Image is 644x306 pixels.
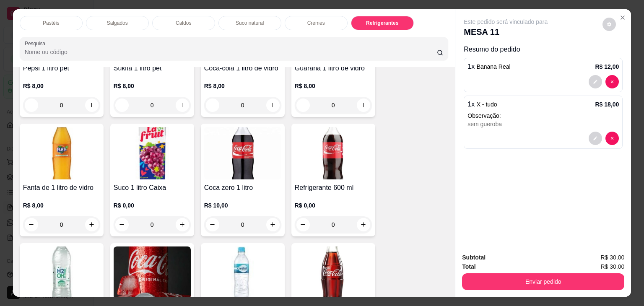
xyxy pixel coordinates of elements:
[114,246,191,299] img: product-image
[114,201,191,210] p: R$ 0,00
[25,218,38,231] button: decrease-product-quantity
[114,127,191,179] img: product-image
[114,63,191,73] h4: Sukita 1 litro pet
[600,262,624,271] span: R$ 30,00
[206,99,219,112] button: decrease-product-quantity
[616,11,629,24] button: Close
[602,18,616,31] button: decrease-product-quantity
[467,112,619,120] p: Observação:
[295,63,372,73] h4: Guaraná 1 litro de vidro
[204,201,281,210] p: R$ 10,00
[176,99,189,112] button: increase-product-quantity
[25,40,48,47] label: Pesquisa
[295,246,372,299] img: product-image
[25,99,38,112] button: decrease-product-quantity
[85,218,99,231] button: increase-product-quantity
[23,82,100,90] p: R$ 8,00
[464,18,548,26] p: Este pedido será vinculado para
[477,101,497,108] span: X - tudo
[296,99,310,112] button: decrease-product-quantity
[236,20,264,26] p: Suco natural
[462,254,486,261] strong: Subtotal
[477,63,511,70] span: Banana Real
[204,82,281,90] p: R$ 8,00
[266,218,280,231] button: increase-product-quantity
[295,82,372,90] p: R$ 8,00
[462,273,624,290] button: Enviar pedido
[464,26,548,38] p: MESA 11
[595,62,619,71] p: R$ 12,00
[589,75,602,88] button: decrease-product-quantity
[295,127,372,179] img: product-image
[204,127,281,179] img: product-image
[206,218,219,231] button: decrease-product-quantity
[295,201,372,210] p: R$ 0,00
[23,201,100,210] p: R$ 8,00
[366,20,398,26] p: Refrigerantes
[605,75,619,88] button: decrease-product-quantity
[23,63,100,73] h4: Pepsi 1 litro pet
[589,132,602,145] button: decrease-product-quantity
[23,183,100,193] h4: Fanta de 1 litro de vidro
[114,82,191,90] p: R$ 8,00
[600,253,624,262] span: R$ 30,00
[307,20,325,26] p: Cremes
[204,63,281,73] h4: Coca-cola 1 litro de vidro
[115,99,129,112] button: decrease-product-quantity
[43,20,59,26] p: Pastéis
[605,132,619,145] button: decrease-product-quantity
[204,246,281,299] img: product-image
[107,20,128,26] p: Salgados
[23,127,100,179] img: product-image
[176,20,191,26] p: Caldos
[266,99,280,112] button: increase-product-quantity
[114,183,191,193] h4: Suco 1 litro Caixa
[295,183,372,193] h4: Refrigerante 600 ml
[357,99,370,112] button: increase-product-quantity
[85,99,99,112] button: increase-product-quantity
[595,100,619,109] p: R$ 18,00
[467,120,619,128] div: sem gueroba
[467,99,497,109] p: 1 x
[467,62,510,72] p: 1 x
[204,183,281,193] h4: Coca zero 1 litro
[464,44,623,54] p: Resumo do pedido
[25,48,437,56] input: Pesquisa
[462,263,475,270] strong: Total
[23,246,100,299] img: product-image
